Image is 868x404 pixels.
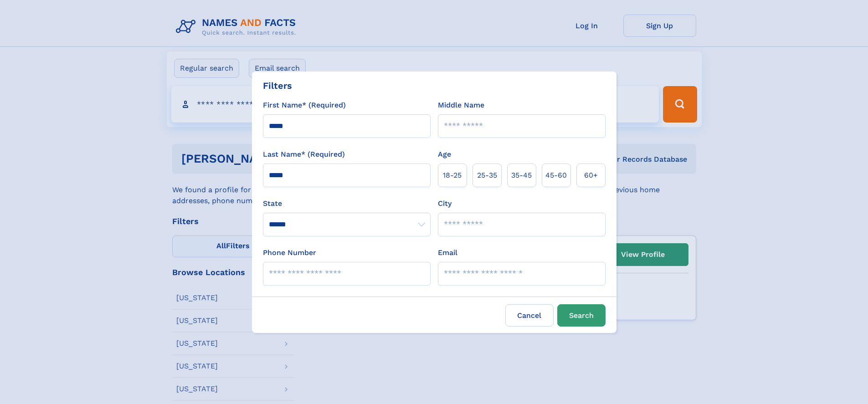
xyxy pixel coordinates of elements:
[511,170,532,181] span: 35‑45
[263,198,431,209] label: State
[263,100,346,111] label: First Name* (Required)
[557,304,606,327] button: Search
[438,149,451,160] label: Age
[545,170,567,181] span: 45‑60
[438,198,452,209] label: City
[263,247,316,258] label: Phone Number
[438,247,457,258] label: Email
[477,170,497,181] span: 25‑35
[263,79,292,92] div: Filters
[584,170,598,181] span: 60+
[443,170,462,181] span: 18‑25
[505,304,554,327] label: Cancel
[263,149,345,160] label: Last Name* (Required)
[438,100,484,111] label: Middle Name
